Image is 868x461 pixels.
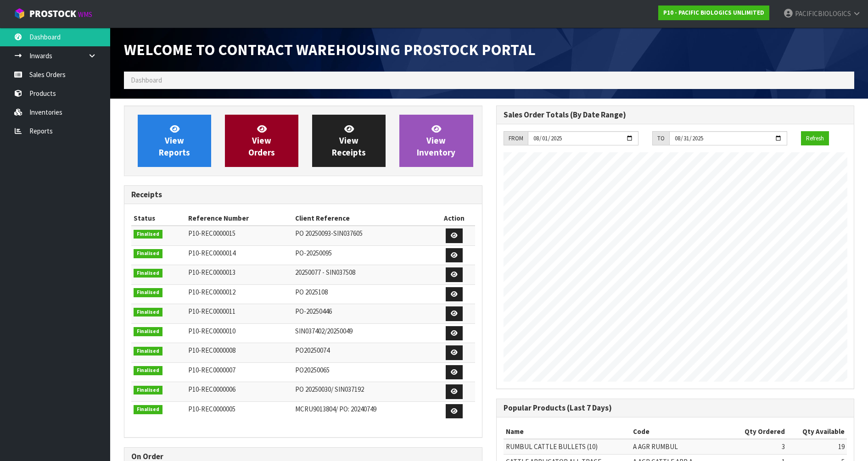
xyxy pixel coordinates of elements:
[295,229,363,238] span: PO 20250093-SIN037605
[29,8,76,20] span: ProStock
[295,346,330,355] span: PO20250074
[504,404,847,412] h3: Popular Products (Last 7 Days)
[14,8,25,19] img: cube-alt.png
[188,249,235,257] span: P10-REC0000014
[134,288,162,297] span: Finalised
[795,9,851,18] span: PACIFICBIOLOGICS
[248,123,275,158] span: View Orders
[332,123,366,158] span: View Receipts
[295,366,330,374] span: PO20250065
[295,268,355,277] span: 20250077 - SIN037508
[652,131,669,146] div: TO
[295,288,328,296] span: PO 2025108
[730,439,787,454] td: 3
[134,327,162,336] span: Finalised
[663,9,764,17] strong: P10 - PACIFIC BIOLOGICS UNLIMITED
[293,211,434,226] th: Client Reference
[295,307,332,316] span: PO-20250446
[504,111,847,119] h3: Sales Order Totals (By Date Range)
[134,230,162,239] span: Finalised
[131,190,475,199] h3: Receipts
[787,439,847,454] td: 19
[159,123,190,158] span: View Reports
[131,211,186,226] th: Status
[188,229,235,238] span: P10-REC0000015
[312,115,386,167] a: ViewReceipts
[188,346,235,355] span: P10-REC0000008
[295,385,364,394] span: PO 20250030/ SIN037192
[399,115,473,167] a: ViewInventory
[134,308,162,317] span: Finalised
[504,439,631,454] td: RUMBUL CATTLE BULLETS (10)
[131,452,475,461] h3: On Order
[188,405,235,413] span: P10-REC0000005
[134,366,162,375] span: Finalised
[131,76,162,84] span: Dashboard
[631,424,729,439] th: Code
[134,386,162,395] span: Finalised
[295,327,353,335] span: SIN037402/20250049
[433,211,475,226] th: Action
[225,115,298,167] a: ViewOrders
[138,115,211,167] a: ViewReports
[504,424,631,439] th: Name
[134,269,162,278] span: Finalised
[730,424,787,439] th: Qty Ordered
[134,347,162,356] span: Finalised
[188,288,235,296] span: P10-REC0000012
[295,405,376,413] span: MCRU9013804/ PO: 20240749
[188,366,235,374] span: P10-REC0000007
[134,405,162,414] span: Finalised
[188,327,235,335] span: P10-REC0000010
[188,307,235,316] span: P10-REC0000011
[78,10,92,19] small: WMS
[188,385,235,394] span: P10-REC0000006
[801,131,829,146] button: Refresh
[295,249,332,257] span: PO-20250095
[504,131,528,146] div: FROM
[787,424,847,439] th: Qty Available
[188,268,235,277] span: P10-REC0000013
[124,40,536,59] span: Welcome to Contract Warehousing ProStock Portal
[186,211,293,226] th: Reference Number
[134,249,162,258] span: Finalised
[417,123,455,158] span: View Inventory
[631,439,729,454] td: A AGR RUMBUL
